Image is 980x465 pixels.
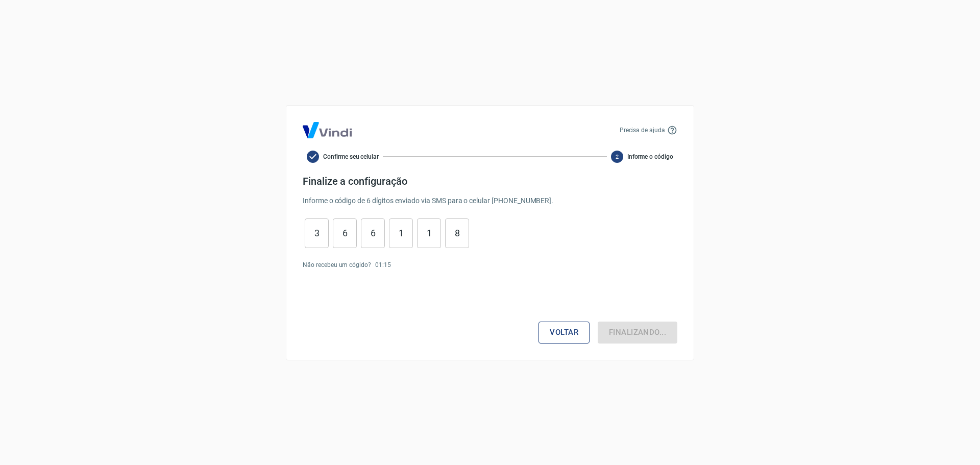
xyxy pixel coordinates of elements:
[620,126,665,135] p: Precisa de ajuda
[303,122,352,138] img: Logo Vind
[303,195,677,206] p: Informe o código de 6 dígitos enviado via SMS para o celular [PHONE_NUMBER] .
[616,153,619,160] text: 2
[303,175,677,187] h4: Finalize a configuração
[627,152,673,161] span: Informe o código
[323,152,379,161] span: Confirme seu celular
[303,260,371,270] p: Não recebeu um cógido?
[375,260,391,270] p: 01 : 15
[538,322,590,343] button: Voltar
